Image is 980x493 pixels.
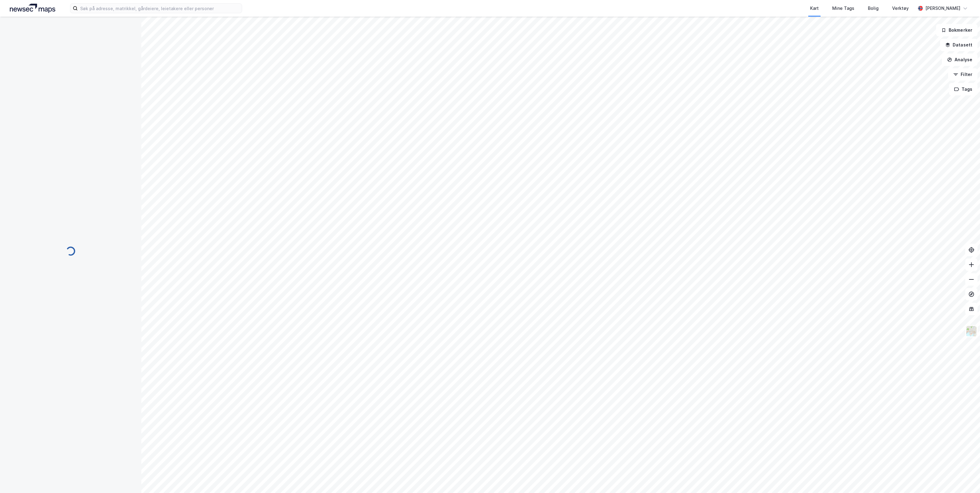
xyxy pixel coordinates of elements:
button: Datasett [940,39,978,51]
img: Z [966,325,977,337]
div: Bolig [868,5,879,12]
button: Filter [948,68,978,81]
button: Analyse [942,54,978,66]
div: Verktøy [892,5,909,12]
div: [PERSON_NAME] [925,5,960,12]
input: Søk på adresse, matrikkel, gårdeiere, leietakere eller personer [78,4,242,13]
div: Kart [810,5,819,12]
img: spinner.a6d8c91a73a9ac5275cf975e30b51cfb.svg [66,246,76,256]
div: Mine Tags [832,5,854,12]
button: Tags [949,83,978,95]
button: Bokmerker [936,24,978,36]
iframe: Chat Widget [949,463,980,493]
img: logo.a4113a55bc3d86da70a041830d287a7e.svg [10,4,55,13]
